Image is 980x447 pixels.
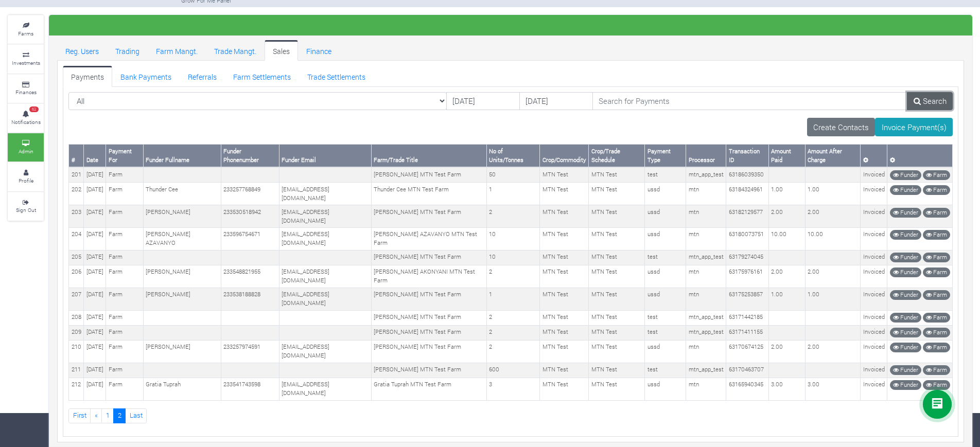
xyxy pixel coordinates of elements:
[106,265,144,288] td: Farm
[371,288,486,310] td: [PERSON_NAME] MTN Test Farm
[68,408,91,423] a: First
[143,378,221,400] td: Gratia Tuprah
[371,183,486,205] td: Thunder Cee MTN Test Farm
[861,227,887,250] td: Invoiced
[57,40,107,61] a: Reg. Users
[686,265,726,288] td: mtn
[15,88,37,96] small: Finances
[540,310,589,325] td: MTN Test
[298,40,340,61] a: Finance
[143,288,221,310] td: [PERSON_NAME]
[645,250,686,265] td: test
[69,250,84,265] td: 205
[69,288,84,310] td: 207
[84,378,106,400] td: [DATE]
[143,227,221,250] td: [PERSON_NAME] AZAVANYO
[726,250,768,265] td: 63179274045
[486,145,539,167] th: No of Units/Tonnes
[95,410,98,420] span: «
[589,363,645,378] td: MTN Test
[84,145,106,167] th: Date
[486,250,539,265] td: 10
[807,118,876,136] a: Create Contacts
[861,250,887,265] td: Invoiced
[8,104,44,132] a: 62 Notifications
[69,227,84,250] td: 204
[101,408,114,423] a: 1
[84,227,106,250] td: [DATE]
[107,40,148,61] a: Trading
[890,380,921,390] a: Funder
[923,253,950,262] a: Farm
[768,145,805,167] th: Amount Paid
[890,313,921,323] a: Funder
[279,205,371,228] td: [EMAIL_ADDRESS][DOMAIN_NAME]
[106,205,144,228] td: Farm
[726,378,768,400] td: 63165940345
[726,145,768,167] th: Transaction ID
[221,205,279,228] td: 233530518942
[221,227,279,250] td: 233596754671
[923,380,950,390] a: Farm
[279,145,371,167] th: Funder Email
[686,250,726,265] td: mtn_app_test
[805,145,860,167] th: Amount After Charge
[726,288,768,310] td: 63175253857
[861,205,887,228] td: Invoiced
[686,167,726,182] td: mtn_app_test
[861,288,887,310] td: Invoiced
[890,253,921,262] a: Funder
[279,340,371,363] td: [EMAIL_ADDRESS][DOMAIN_NAME]
[645,145,686,167] th: Payment Type
[221,265,279,288] td: 233548821955
[805,205,860,228] td: 2.00
[645,340,686,363] td: ussd
[279,265,371,288] td: [EMAIL_ADDRESS][DOMAIN_NAME]
[143,340,221,363] td: [PERSON_NAME]
[279,378,371,400] td: [EMAIL_ADDRESS][DOMAIN_NAME]
[84,265,106,288] td: [DATE]
[768,340,805,363] td: 2.00
[279,183,371,205] td: [EMAIL_ADDRESS][DOMAIN_NAME]
[106,340,144,363] td: Farm
[106,183,144,205] td: Farm
[371,167,486,182] td: [PERSON_NAME] MTN Test Farm
[645,288,686,310] td: ussd
[726,265,768,288] td: 63175976161
[726,325,768,340] td: 63171411155
[726,363,768,378] td: 63170463707
[890,328,921,337] a: Funder
[371,363,486,378] td: [PERSON_NAME] MTN Test Farm
[890,170,921,180] a: Funder
[486,227,539,250] td: 10
[861,325,887,340] td: Invoiced
[69,310,84,325] td: 208
[540,167,589,182] td: MTN Test
[540,183,589,205] td: MTN Test
[686,363,726,378] td: mtn_app_test
[645,205,686,228] td: ussd
[923,343,950,352] a: Farm
[8,163,44,191] a: Profile
[486,205,539,228] td: 2
[589,183,645,205] td: MTN Test
[861,167,887,182] td: Invoiced
[69,340,84,363] td: 210
[8,15,44,44] a: Farms
[143,265,221,288] td: [PERSON_NAME]
[84,205,106,228] td: [DATE]
[686,378,726,400] td: mtn
[589,378,645,400] td: MTN Test
[768,288,805,310] td: 1.00
[221,145,279,167] th: Funder Phonenumber
[890,185,921,195] a: Funder
[106,363,144,378] td: Farm
[890,208,921,218] a: Funder
[63,66,112,86] a: Payments
[645,265,686,288] td: ussd
[486,363,539,378] td: 600
[686,310,726,325] td: mtn_app_test
[645,227,686,250] td: ussd
[143,205,221,228] td: [PERSON_NAME]
[371,340,486,363] td: [PERSON_NAME] MTN Test Farm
